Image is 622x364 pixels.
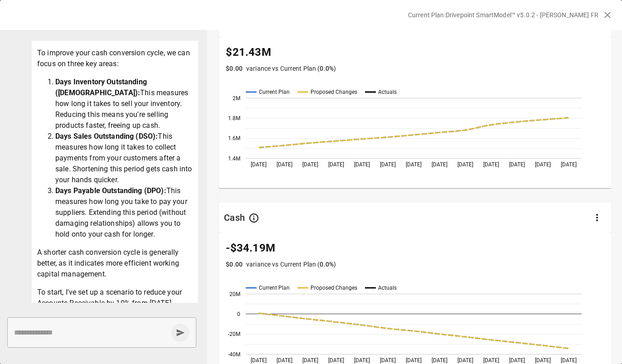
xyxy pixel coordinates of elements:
strong: Days Inventory Outstanding ([DEMOGRAPHIC_DATA]): [55,78,149,97]
text: [DATE] [535,162,551,168]
text: 20M [229,291,240,297]
text: [DATE] [329,162,345,168]
text: [DATE] [380,358,396,364]
li: This measures how long it takes to sell your inventory. Reducing this means you're selling produc... [55,77,193,131]
text: 1.8M [228,116,240,122]
p: Current Plan: Drivepoint SmartModel™ v5.0.2 - [PERSON_NAME] FR [408,10,598,19]
text: [DATE] [303,162,319,168]
text: [DATE] [406,358,422,364]
text: -20M [228,331,240,338]
text: [DATE] [509,358,525,364]
p: variance vs Current Plan ( ) [246,64,336,73]
text: [DATE] [561,358,577,364]
text: [DATE] [432,162,447,168]
text: -40M [228,351,240,358]
text: Actuals [378,89,397,96]
text: Actuals [378,285,397,291]
li: This measures how long you take to pay your suppliers. Extending this period (without damaging re... [55,185,193,240]
text: [DATE] [251,358,267,364]
text: [DATE] [251,162,267,168]
svg: A chart. [219,84,605,190]
text: [DATE] [277,358,293,364]
p: To improve your cash conversion cycle, we can focus on three key areas: [37,48,193,69]
text: 1.4M [228,155,240,162]
text: [DATE] [354,162,370,168]
p: $21.43M [226,44,604,60]
p: $0.00 [226,64,243,73]
span: 0.0 % [320,65,334,72]
span: 0.0 % [320,261,334,268]
text: [DATE] [457,358,473,364]
text: [DATE] [561,162,577,168]
text: Current Plan [259,89,290,96]
text: [DATE] [509,162,525,168]
text: [DATE] [277,162,293,168]
text: Proposed Changes [311,285,357,291]
text: Proposed Changes [311,89,357,96]
text: [DATE] [457,162,473,168]
text: [DATE] [329,358,345,364]
strong: Days Sales Outstanding (DSO): [55,132,158,141]
strong: Days Payable Outstanding (DPO): [55,186,166,195]
p: variance vs Current Plan ( ) [246,260,336,269]
text: [DATE] [406,162,422,168]
p: -$34.19M [226,240,604,256]
text: 2M [233,95,240,102]
p: A shorter cash conversion cycle is generally better, as it indicates more efficient working capit... [37,247,193,280]
text: [DATE] [535,358,551,364]
text: [DATE] [354,358,370,364]
text: [DATE] [483,358,499,364]
div: Cash [224,212,245,223]
li: This measures how long it takes to collect payments from your customers after a sale. Shortening ... [55,131,193,185]
text: [DATE] [380,162,396,168]
p: $0.00 [226,260,243,269]
text: 0 [237,311,240,318]
text: Current Plan [259,285,290,291]
text: 1.6M [228,136,240,142]
p: To start, I've set up a scenario to reduce your Accounts Receivable by 10% from [DATE] onwards. T... [37,287,193,341]
text: [DATE] [483,162,499,168]
text: [DATE] [432,358,447,364]
text: [DATE] [303,358,319,364]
